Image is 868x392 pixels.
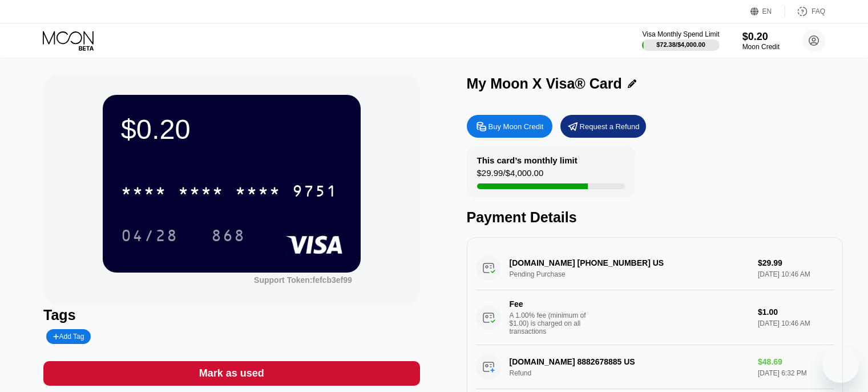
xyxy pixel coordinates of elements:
[112,221,187,250] div: 04/28
[477,168,544,183] div: $29.99 / $4,000.00
[467,115,552,138] div: Buy Moon Credit
[43,361,419,386] div: Mark as used
[292,183,338,202] div: 9751
[742,31,780,51] div: $0.20Moon Credit
[758,319,834,327] div: [DATE] 10:46 AM
[203,221,254,250] div: 868
[199,367,264,380] div: Mark as used
[46,329,91,344] div: Add Tag
[642,30,719,51] div: Visa Monthly Spend Limit$72.38/$4,000.00
[822,346,859,383] iframe: Button to launch messaging window
[742,31,780,43] div: $0.20
[53,333,84,341] div: Add Tag
[560,115,646,138] div: Request a Refund
[121,228,178,246] div: 04/28
[762,7,772,15] div: EN
[642,30,719,38] div: Visa Monthly Spend Limit
[812,7,825,15] div: FAQ
[211,228,245,246] div: 868
[43,307,419,323] div: Tags
[467,209,843,226] div: Payment Details
[656,41,705,48] div: $72.38 / $4,000.00
[121,113,342,145] div: $0.20
[476,290,834,345] div: FeeA 1.00% fee (minimum of $1.00) is charged on all transactions$1.00[DATE] 10:46 AM
[510,311,595,335] div: A 1.00% fee (minimum of $1.00) is charged on all transactions
[750,6,785,17] div: EN
[488,122,544,131] div: Buy Moon Credit
[254,275,352,285] div: Support Token:fefcb3ef99
[758,307,834,317] div: $1.00
[785,6,825,17] div: FAQ
[254,275,352,285] div: Support Token: fefcb3ef99
[467,75,622,92] div: My Moon X Visa® Card
[477,155,578,165] div: This card’s monthly limit
[742,43,780,51] div: Moon Credit
[580,122,640,131] div: Request a Refund
[510,299,590,309] div: Fee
